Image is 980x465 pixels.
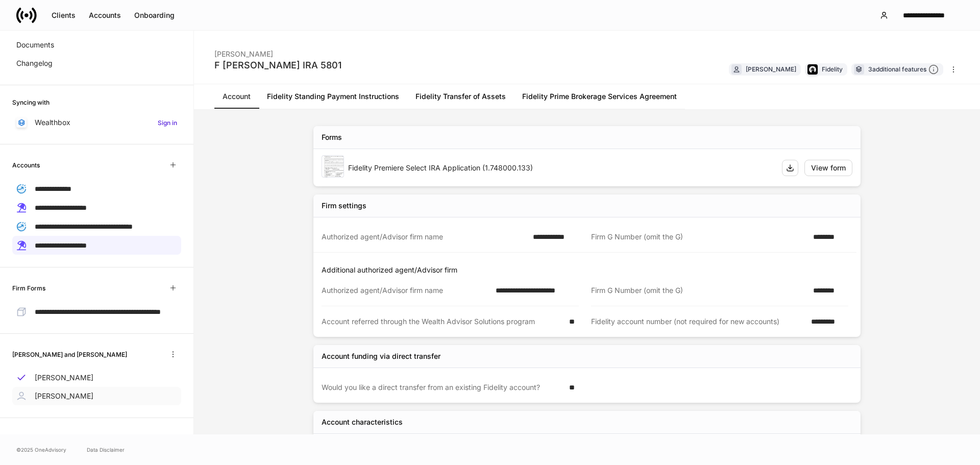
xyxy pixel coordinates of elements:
[12,54,181,72] a: Changelog
[12,369,181,387] a: [PERSON_NAME]
[868,64,939,75] div: 3 additional features
[214,84,259,109] a: Account
[87,446,125,454] a: Data Disclaimer
[12,97,50,107] h6: Syncing with
[89,10,121,20] div: Accounts
[12,350,127,359] h6: [PERSON_NAME] and [PERSON_NAME]
[214,59,341,71] div: F [PERSON_NAME] IRA 5801
[134,10,175,20] div: Onboarding
[591,316,805,327] div: Fidelity account number (not required for new accounts)
[322,316,563,327] div: Account referred through the Wealth Advisor Solutions program
[128,7,181,23] button: Onboarding
[35,391,93,401] p: [PERSON_NAME]
[822,64,843,74] div: Fidelity
[322,417,403,427] div: Account characteristics
[591,232,807,242] div: Firm G Number (omit the G)
[811,163,846,173] div: View form
[12,387,181,405] a: [PERSON_NAME]
[214,43,341,59] div: [PERSON_NAME]
[746,64,796,74] div: [PERSON_NAME]
[322,265,856,275] p: Additional authorized agent/Advisor firm
[16,446,66,454] span: © 2025 OneAdvisory
[12,36,181,54] a: Documents
[12,113,181,132] a: WealthboxSign in
[35,373,93,383] p: [PERSON_NAME]
[322,201,366,211] div: Firm settings
[16,40,54,50] p: Documents
[12,283,45,293] h6: Firm Forms
[322,351,440,361] div: Account funding via direct transfer
[407,84,514,109] a: Fidelity Transfer of Assets
[35,117,70,128] p: Wealthbox
[348,163,774,173] div: Fidelity Premiere Select IRA Application (1.748000.133)
[52,10,76,20] div: Clients
[804,160,852,176] button: View form
[322,285,489,296] div: Authorized agent/Advisor firm name
[259,84,407,109] a: Fidelity Standing Payment Instructions
[16,58,53,68] p: Changelog
[158,118,177,128] h6: Sign in
[82,7,128,23] button: Accounts
[591,285,807,296] div: Firm G Number (omit the G)
[322,382,563,393] div: Would you like a direct transfer from an existing Fidelity account?
[45,7,82,23] button: Clients
[12,160,40,170] h6: Accounts
[322,132,342,142] div: Forms
[514,84,685,109] a: Fidelity Prime Brokerage Services Agreement
[322,232,527,242] div: Authorized agent/Advisor firm name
